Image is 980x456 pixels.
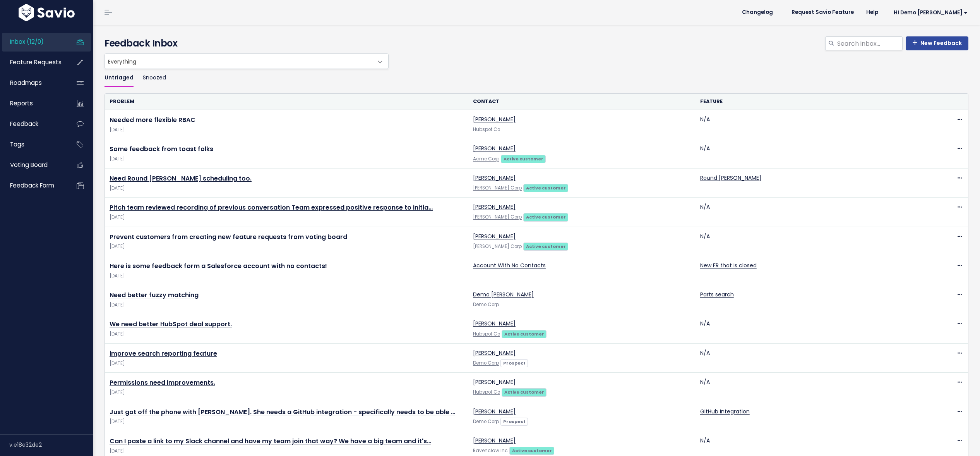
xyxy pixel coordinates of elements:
a: Prevent customers from creating new feature requests from voting board [110,232,347,241]
td: N/A [696,110,923,139]
a: New Feedback [906,36,968,50]
ul: Filter feature requests [105,69,968,87]
a: Active customer [502,388,547,396]
span: [DATE] [110,389,464,397]
a: Permissions need improvements. [110,378,215,387]
a: We need better HubSpot deal support. [110,320,232,329]
span: [DATE] [110,330,464,338]
a: Pitch team reviewed recording of previous conversation Team expressed positive response to initia… [110,203,433,212]
td: N/A [696,314,923,343]
span: [DATE] [110,418,464,426]
a: Feedback [2,115,64,133]
a: New FR that is closed [700,262,757,269]
a: Inbox (12/0) [2,33,64,51]
a: Hubspot Co [473,389,500,395]
a: Account With No Contacts [473,262,546,269]
a: Demo Corp [473,418,499,425]
span: [DATE] [110,243,464,251]
a: Active customer [501,155,546,162]
span: Feedback [10,120,38,128]
td: N/A [696,198,923,227]
a: improve search reporting feature [110,349,217,358]
img: logo-white.9d6f32f41409.svg [17,4,77,21]
a: [PERSON_NAME] [473,320,516,327]
strong: Active customer [504,156,543,162]
a: Demo Corp [473,360,499,366]
a: Ravenclaw Inc [473,447,508,454]
strong: Active customer [504,331,544,337]
span: [DATE] [110,184,464,193]
a: Acme Corp [473,156,499,162]
a: [PERSON_NAME] [473,174,516,182]
a: Demo [PERSON_NAME] [473,291,534,298]
a: Here is some feedback form a Salesforce account with no contacts! [110,262,327,270]
a: Feedback form [2,177,64,194]
a: Roadmaps [2,74,64,92]
span: Everything [105,53,389,69]
td: N/A [696,373,923,402]
a: Needed more flexible RBAC [110,115,195,124]
a: Active customer [509,446,554,454]
span: [DATE] [110,126,464,134]
a: Round [PERSON_NAME] [700,174,761,182]
span: Everything [105,54,373,69]
a: Some feedback from toast folks [110,145,213,153]
td: N/A [696,227,923,256]
span: Voting Board [10,161,48,169]
span: [DATE] [110,360,464,368]
input: Search inbox... [836,36,903,50]
strong: Active customer [512,447,552,454]
strong: Prospect [503,360,526,366]
a: Feature Requests [2,53,64,71]
a: [PERSON_NAME] [473,378,516,386]
a: [PERSON_NAME] Corp [473,214,522,220]
a: [PERSON_NAME] Corp [473,243,522,250]
a: Help [860,7,884,18]
a: Prospect [500,359,528,367]
div: v.e18e32de2 [9,435,93,455]
strong: Active customer [526,243,566,250]
a: [PERSON_NAME] [473,437,516,444]
a: Parts search [700,291,734,298]
span: [DATE] [110,272,464,280]
a: Can I paste a link to my Slack channel and have my team join that way? We have a big team and it's… [110,437,431,446]
a: [PERSON_NAME] [473,349,516,357]
span: Feedback form [10,181,54,189]
a: Active customer [523,213,568,220]
strong: Prospect [503,418,526,425]
th: Problem [105,94,468,110]
h4: Feedback Inbox [105,36,968,50]
a: Reports [2,95,64,112]
span: [DATE] [110,301,464,309]
a: Hubspot Co [473,126,500,132]
a: [PERSON_NAME] [473,408,516,415]
td: N/A [696,139,923,168]
a: [PERSON_NAME] Corp [473,185,522,191]
a: Untriaged [105,69,134,87]
span: Roadmaps [10,79,42,87]
a: GitHub Integration [700,408,750,415]
strong: Active customer [504,389,544,395]
span: [DATE] [110,213,464,222]
a: [PERSON_NAME] [473,145,516,152]
a: [PERSON_NAME] [473,203,516,211]
span: Hi Demo [PERSON_NAME] [894,10,968,15]
a: Hubspot Co [473,331,500,337]
span: [DATE] [110,155,464,163]
a: Demo Corp [473,301,499,308]
a: Voting Board [2,156,64,174]
td: N/A [696,343,923,372]
a: [PERSON_NAME] [473,115,516,123]
a: Prospect [500,417,528,425]
a: Active customer [523,242,568,250]
th: Contact [468,94,696,110]
a: Hi Demo [PERSON_NAME] [884,7,974,19]
span: [DATE] [110,447,464,455]
a: Request Savio Feature [785,7,860,18]
span: Reports [10,99,33,107]
th: Feature [696,94,923,110]
a: Need better fuzzy matching [110,291,199,299]
a: Need Round [PERSON_NAME] scheduling too. [110,174,252,183]
a: Just got off the phone with [PERSON_NAME]. She needs a GitHub integration - specifically needs to... [110,408,455,416]
a: Tags [2,136,64,153]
